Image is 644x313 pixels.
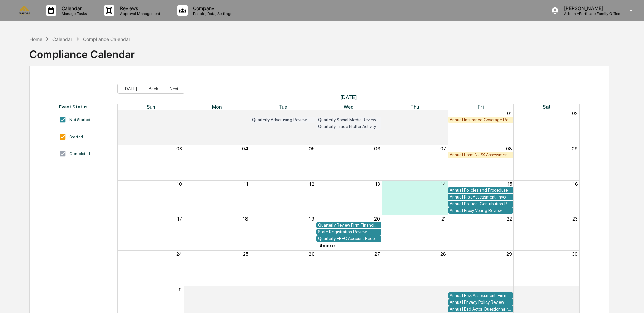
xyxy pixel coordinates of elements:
[29,43,135,60] div: Compliance Calendar
[177,111,182,116] button: 27
[69,117,90,122] div: Not Started
[543,104,551,110] span: Sat
[242,111,248,116] button: 28
[572,251,578,257] button: 30
[572,146,578,151] button: 09
[59,104,111,109] div: Event Status
[177,287,182,292] button: 31
[450,307,512,312] div: Annual Bad Actor Questionnaire Collection
[252,117,314,122] div: Quarterly Advertising Review
[318,223,380,228] div: Quarterly Review Firm Financial Condition
[572,216,578,222] button: 23
[559,5,620,11] p: [PERSON_NAME]
[52,36,72,42] div: Calendar
[440,146,446,151] button: 07
[29,36,42,42] div: Home
[573,181,578,187] button: 16
[164,84,184,94] button: Next
[176,146,182,151] button: 03
[56,11,90,16] p: Manage Tasks
[309,216,314,222] button: 19
[410,104,419,110] span: Thu
[114,11,164,16] p: Approval Management
[450,300,512,305] div: Annual Privacy Policy Review
[318,124,380,129] div: Quarterly Trade Blotter Activity Review
[441,216,446,222] button: 21
[450,152,512,158] div: Annual Form N-PX Assessment
[374,111,380,116] button: 30
[69,134,83,139] div: Started
[56,5,90,11] p: Calendar
[16,6,33,15] img: logo
[507,216,512,222] button: 22
[244,181,248,187] button: 11
[243,287,248,292] button: 01
[374,216,380,222] button: 20
[450,201,512,206] div: Annual Political Contribution Review
[309,146,314,151] button: 05
[507,111,512,116] button: 01
[83,36,130,42] div: Compliance Calendar
[450,188,512,193] div: Annual Policies and Procedures Manual Review
[318,229,380,234] div: State Registration Review
[177,216,182,222] button: 17
[114,5,164,11] p: Reviews
[375,181,380,187] button: 13
[308,111,314,116] button: 29
[508,181,512,187] button: 15
[117,84,143,94] button: [DATE]
[506,146,512,151] button: 08
[243,251,248,257] button: 25
[440,287,446,292] button: 04
[188,5,236,11] p: Company
[450,117,512,122] div: Annual Insurance Coverage Review
[374,146,380,151] button: 06
[69,151,90,156] div: Completed
[309,251,314,257] button: 26
[147,104,155,110] span: Sun
[176,251,182,257] button: 24
[450,194,512,200] div: Annual Risk Assessment: Invoices/Fees /Valuations
[309,181,314,187] button: 12
[450,208,512,213] div: Annual Proxy Voting Review
[212,104,222,110] span: Mon
[316,243,339,248] div: + 4 more...
[177,181,182,187] button: 10
[622,291,641,309] iframe: Open customer support
[506,251,512,257] button: 29
[478,104,484,110] span: Fri
[344,104,354,110] span: Wed
[572,111,578,116] button: 02
[243,216,248,222] button: 18
[440,251,446,257] button: 28
[279,104,287,110] span: Tue
[450,293,512,298] div: Annual Risk Assessment: Firm Compliance/Fiduciary Duty
[441,111,446,116] button: 31
[308,287,314,292] button: 02
[143,84,164,94] button: Back
[318,117,380,122] div: Quarterly Social Media Review
[117,94,580,100] span: [DATE]
[441,181,446,187] button: 14
[572,287,578,292] button: 06
[188,11,236,16] p: People, Data, Settings
[374,287,380,292] button: 03
[374,251,380,257] button: 27
[242,146,248,151] button: 04
[559,11,620,16] p: Admin • Fortitude Family Office
[318,236,380,241] div: Quarterly FREC Account Reconciliation
[507,287,512,292] button: 05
